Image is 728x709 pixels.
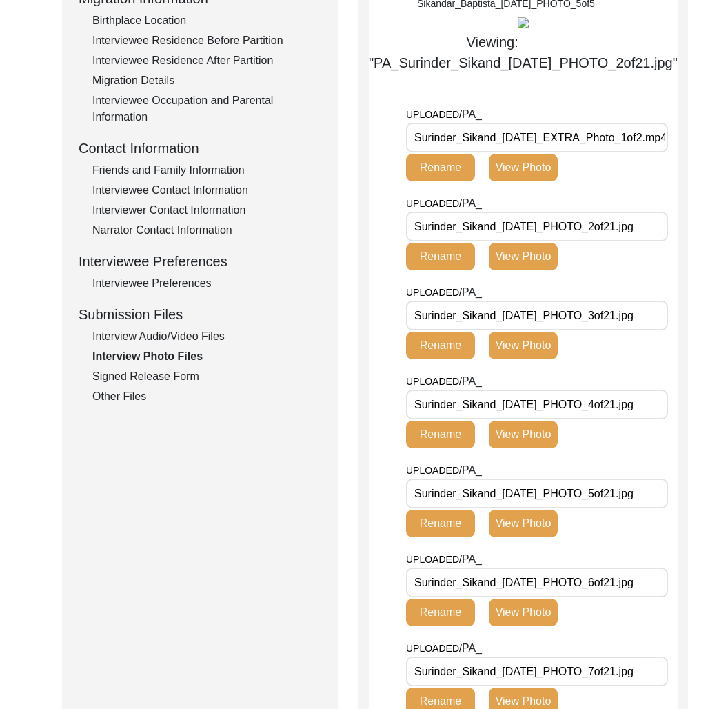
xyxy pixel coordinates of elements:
div: Interviewee Preferences [92,275,321,292]
span: PA_ [462,375,482,387]
span: UPLOADED/ [406,465,462,476]
span: UPLOADED/ [406,109,462,120]
button: Rename [406,599,475,626]
div: Narrator Contact Information [92,222,321,239]
div: Viewing: "PA_Surinder_Sikand_[DATE]_PHOTO_2of21.jpg" [369,32,616,73]
div: Friends and Family Information [92,162,321,179]
button: View Photo [489,510,558,537]
div: Signed Release Form [92,368,321,385]
button: View Photo [489,243,558,270]
span: UPLOADED/ [406,643,462,654]
span: UPLOADED/ [406,198,462,209]
div: Submission Files [79,304,321,325]
button: View Photo [489,154,558,181]
button: Rename [406,421,475,448]
button: Rename [406,510,475,537]
div: Interviewee Residence Before Partition [92,32,321,49]
span: PA_ [462,553,482,565]
button: View Photo [489,421,558,448]
span: PA_ [462,642,482,654]
div: Other Files [92,388,321,405]
button: Rename [406,332,475,359]
button: Rename [406,243,475,270]
div: Contact Information [79,138,321,159]
span: UPLOADED/ [406,554,462,565]
span: PA_ [462,286,482,298]
div: Migration Details [92,72,321,89]
span: UPLOADED/ [406,376,462,387]
span: UPLOADED/ [406,287,462,298]
div: Interviewee Residence After Partition [92,52,321,69]
div: Interview Photo Files [92,348,321,365]
button: Rename [406,154,475,181]
span: PA_ [462,464,482,476]
div: Interviewer Contact Information [92,202,321,219]
div: Birthplace Location [92,12,321,29]
button: View Photo [489,332,558,359]
div: Interview Audio/Video Files [92,328,321,345]
span: PA_ [462,197,482,209]
div: Interviewee Preferences [79,251,321,272]
img: PA_Surinder_Sikand_07-23-2025_PHOTO_2of21.jpg [518,17,529,28]
div: Interviewee Contact Information [92,182,321,199]
button: View Photo [489,599,558,626]
div: Interviewee Occupation and Parental Information [92,92,321,126]
span: PA_ [462,108,482,120]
